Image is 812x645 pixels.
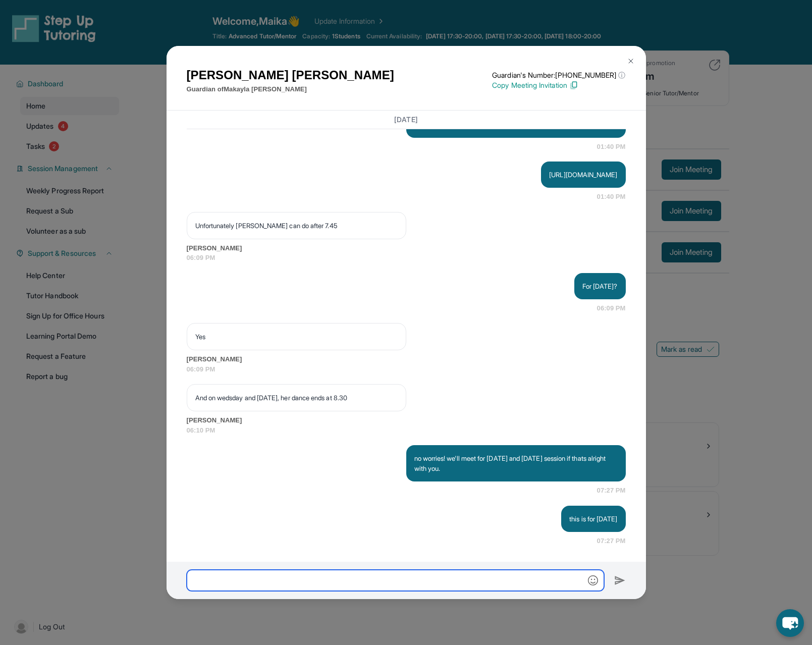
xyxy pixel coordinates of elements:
span: 06:09 PM [597,303,626,313]
p: For [DATE]? [582,281,618,291]
h1: [PERSON_NAME] [PERSON_NAME] [187,66,394,84]
span: 01:40 PM [597,142,626,152]
span: 01:40 PM [597,192,626,202]
h3: [DATE] [187,115,626,125]
span: 06:10 PM [187,425,626,436]
p: Copy Meeting Invitation [492,80,625,90]
span: 06:09 PM [187,253,626,263]
p: Unfortunately [PERSON_NAME] can do after 7.45 [195,221,398,231]
img: Copy Icon [569,81,578,90]
img: Close Icon [627,57,635,65]
span: [PERSON_NAME] [187,243,626,253]
p: And on wedsday and [DATE], her dance ends at 8.30 [195,393,398,403]
span: 07:27 PM [597,486,626,496]
p: Guardian of Makayla [PERSON_NAME] [187,84,394,94]
img: Send icon [614,574,626,586]
button: chat-button [776,609,804,637]
p: Guardian's Number: [PHONE_NUMBER] [492,70,625,80]
span: 07:27 PM [597,536,626,546]
p: Yes [195,332,398,342]
span: 06:09 PM [187,364,626,374]
img: Emoji [588,575,598,585]
p: [URL][DOMAIN_NAME] [549,170,617,180]
span: [PERSON_NAME] [187,354,626,364]
span: ⓘ [618,70,625,80]
p: no worries! we'll meet for [DATE] and [DATE] session if thats alright with you. [414,453,618,473]
p: this is for [DATE] [569,514,617,524]
span: [PERSON_NAME] [187,415,626,425]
